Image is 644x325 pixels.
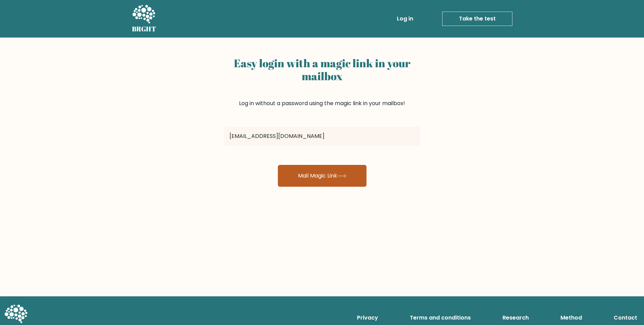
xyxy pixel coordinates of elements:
[132,3,156,35] a: BRGHT
[224,54,420,124] div: Log in without a password using the magic link in your mailbox!
[354,311,381,325] a: Privacy
[278,165,366,187] button: Mail Magic Link
[224,57,420,83] h2: Easy login with a magic link in your mailbox
[500,311,531,325] a: Research
[611,311,640,325] a: Contact
[224,127,420,146] input: Email
[407,311,474,325] a: Terms and conditions
[394,12,416,26] a: Log in
[132,25,156,33] h5: BRGHT
[558,311,585,325] a: Method
[442,12,512,26] a: Take the test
